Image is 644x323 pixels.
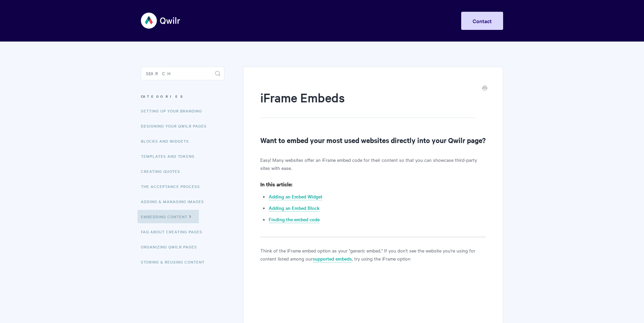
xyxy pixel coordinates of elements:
img: Qwilr Help Center [141,8,181,33]
h2: Want to embed your most used websites directly into your Qwilr page? [260,135,486,145]
a: Blocks and Widgets [141,134,194,148]
a: FAQ About Creating Pages [141,225,207,238]
a: Finding the embed code [269,216,320,223]
a: Designing Your Qwilr Pages [141,119,212,133]
a: supported embeds [313,255,352,263]
a: The Acceptance Process [141,180,205,193]
a: Print this Article [482,85,487,92]
strong: In this article: [260,180,292,188]
a: Templates and Tokens [141,149,200,163]
h3: Categories [141,90,224,102]
a: Embedding Content [138,210,199,223]
a: Setting up your Branding [141,104,207,118]
a: Adding an Embed Widget [269,193,322,200]
a: Adding an Embed Block [269,204,320,212]
a: Contact [461,12,503,30]
h1: iFrame Embeds [260,89,476,118]
p: Think of the iFrame embed option as your "generic embed." If you don't see the website you're usi... [260,246,486,263]
input: Search [141,67,224,80]
a: Creating Quotes [141,165,185,178]
a: Organizing Qwilr Pages [141,240,202,253]
p: Easy! Many websites offer an iFrame embed code for their content so that you can showcase third-p... [260,156,486,172]
a: Adding & Managing Images [141,195,209,208]
a: Storing & Reusing Content [141,255,210,269]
